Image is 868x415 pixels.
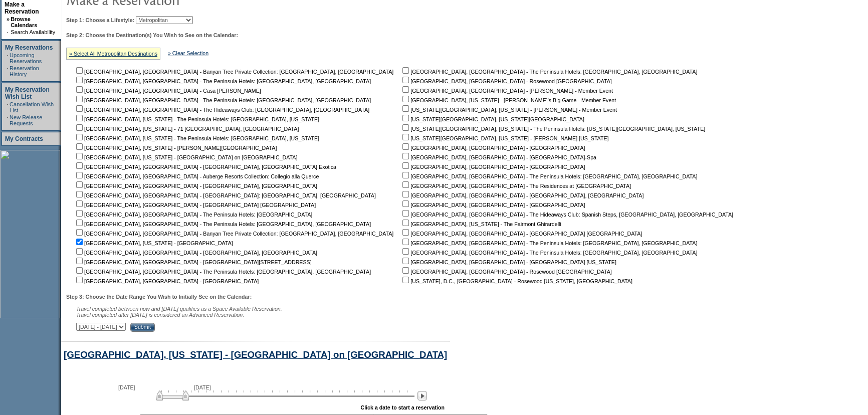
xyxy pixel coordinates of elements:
[66,294,252,300] b: Step 3: Choose the Date Range You Wish to Initially See on the Calendar:
[10,52,42,64] a: Upcoming Reservations
[7,101,9,113] td: ·
[74,126,299,132] nobr: [GEOGRAPHIC_DATA], [US_STATE] - 71 [GEOGRAPHIC_DATA], [GEOGRAPHIC_DATA]
[400,278,632,284] nobr: [US_STATE], D.C., [GEOGRAPHIC_DATA] - Rosewood [US_STATE], [GEOGRAPHIC_DATA]
[69,51,157,57] a: » Select All Metropolitan Destinations
[400,78,611,84] nobr: [GEOGRAPHIC_DATA], [GEOGRAPHIC_DATA] - Rosewood [GEOGRAPHIC_DATA]
[400,212,733,218] nobr: [GEOGRAPHIC_DATA], [GEOGRAPHIC_DATA] - The Hideaways Club: Spanish Steps, [GEOGRAPHIC_DATA], [GEO...
[74,78,371,84] nobr: [GEOGRAPHIC_DATA], [GEOGRAPHIC_DATA] - The Peninsula Hotels: [GEOGRAPHIC_DATA], [GEOGRAPHIC_DATA]
[74,135,319,141] nobr: [GEOGRAPHIC_DATA], [US_STATE] - The Peninsula Hotels: [GEOGRAPHIC_DATA], [US_STATE]
[11,16,37,28] a: Browse Calendars
[74,183,317,189] nobr: [GEOGRAPHIC_DATA], [GEOGRAPHIC_DATA] - [GEOGRAPHIC_DATA], [GEOGRAPHIC_DATA]
[400,183,631,189] nobr: [GEOGRAPHIC_DATA], [GEOGRAPHIC_DATA] - The Residences at [GEOGRAPHIC_DATA]
[400,259,616,265] nobr: [GEOGRAPHIC_DATA], [GEOGRAPHIC_DATA] - [GEOGRAPHIC_DATA] [US_STATE]
[5,1,39,15] a: Make a Reservation
[7,52,9,64] td: ·
[417,391,427,400] img: Next
[360,404,445,410] div: Click a date to start a reservation
[64,349,447,360] a: [GEOGRAPHIC_DATA], [US_STATE] - [GEOGRAPHIC_DATA] on [GEOGRAPHIC_DATA]
[74,88,261,94] nobr: [GEOGRAPHIC_DATA], [GEOGRAPHIC_DATA] - Casa [PERSON_NAME]
[10,65,39,77] a: Reservation History
[400,145,585,151] nobr: [GEOGRAPHIC_DATA], [GEOGRAPHIC_DATA] - [GEOGRAPHIC_DATA]
[74,164,336,170] nobr: [GEOGRAPHIC_DATA], [GEOGRAPHIC_DATA] - [GEOGRAPHIC_DATA], [GEOGRAPHIC_DATA] Exotica
[400,126,705,132] nobr: [US_STATE][GEOGRAPHIC_DATA], [US_STATE] - The Peninsula Hotels: [US_STATE][GEOGRAPHIC_DATA], [US_...
[400,269,611,275] nobr: [GEOGRAPHIC_DATA], [GEOGRAPHIC_DATA] - Rosewood [GEOGRAPHIC_DATA]
[74,69,393,75] nobr: [GEOGRAPHIC_DATA], [GEOGRAPHIC_DATA] - Banyan Tree Private Collection: [GEOGRAPHIC_DATA], [GEOGRA...
[194,384,211,390] span: [DATE]
[400,88,613,94] nobr: [GEOGRAPHIC_DATA], [GEOGRAPHIC_DATA] - [PERSON_NAME] - Member Event
[400,164,585,170] nobr: [GEOGRAPHIC_DATA], [GEOGRAPHIC_DATA] - [GEOGRAPHIC_DATA]
[74,202,316,208] nobr: [GEOGRAPHIC_DATA], [GEOGRAPHIC_DATA] - [GEOGRAPHIC_DATA] [GEOGRAPHIC_DATA]
[74,231,393,237] nobr: [GEOGRAPHIC_DATA], [GEOGRAPHIC_DATA] - Banyan Tree Private Collection: [GEOGRAPHIC_DATA], [GEOGRA...
[74,278,259,284] nobr: [GEOGRAPHIC_DATA], [GEOGRAPHIC_DATA] - [GEOGRAPHIC_DATA]
[74,269,371,275] nobr: [GEOGRAPHIC_DATA], [GEOGRAPHIC_DATA] - The Peninsula Hotels: [GEOGRAPHIC_DATA], [GEOGRAPHIC_DATA]
[74,107,369,113] nobr: [GEOGRAPHIC_DATA], [GEOGRAPHIC_DATA] - The Hideaways Club: [GEOGRAPHIC_DATA], [GEOGRAPHIC_DATA]
[7,65,9,77] td: ·
[5,86,50,100] a: My Reservation Wish List
[11,29,55,35] a: Search Availability
[400,135,608,141] nobr: [US_STATE][GEOGRAPHIC_DATA], [US_STATE] - [PERSON_NAME] [US_STATE]
[74,97,371,103] nobr: [GEOGRAPHIC_DATA], [GEOGRAPHIC_DATA] - The Peninsula Hotels: [GEOGRAPHIC_DATA], [GEOGRAPHIC_DATA]
[400,97,616,103] nobr: [GEOGRAPHIC_DATA], [US_STATE] - [PERSON_NAME]'s Big Game - Member Event
[168,50,208,56] a: » Clear Selection
[74,221,371,227] nobr: [GEOGRAPHIC_DATA], [GEOGRAPHIC_DATA] - The Peninsula Hotels: [GEOGRAPHIC_DATA], [GEOGRAPHIC_DATA]
[118,384,135,390] span: [DATE]
[400,231,642,237] nobr: [GEOGRAPHIC_DATA], [GEOGRAPHIC_DATA] - [GEOGRAPHIC_DATA] [GEOGRAPHIC_DATA]
[66,17,134,23] b: Step 1: Choose a Lifestyle:
[10,114,42,126] a: New Release Requests
[76,312,244,318] nobr: Travel completed after [DATE] is considered an Advanced Reservation.
[5,44,53,51] a: My Reservations
[400,69,697,75] nobr: [GEOGRAPHIC_DATA], [GEOGRAPHIC_DATA] - The Peninsula Hotels: [GEOGRAPHIC_DATA], [GEOGRAPHIC_DATA]
[74,116,319,122] nobr: [GEOGRAPHIC_DATA], [US_STATE] - The Peninsula Hotels: [GEOGRAPHIC_DATA], [US_STATE]
[74,212,312,218] nobr: [GEOGRAPHIC_DATA], [GEOGRAPHIC_DATA] - The Peninsula Hotels: [GEOGRAPHIC_DATA]
[74,145,277,151] nobr: [GEOGRAPHIC_DATA], [US_STATE] - [PERSON_NAME][GEOGRAPHIC_DATA]
[7,114,9,126] td: ·
[7,16,10,22] b: »
[5,135,43,142] a: My Contracts
[400,173,697,179] nobr: [GEOGRAPHIC_DATA], [GEOGRAPHIC_DATA] - The Peninsula Hotels: [GEOGRAPHIC_DATA], [GEOGRAPHIC_DATA]
[10,101,54,113] a: Cancellation Wish List
[400,221,561,227] nobr: [GEOGRAPHIC_DATA], [US_STATE] - The Fairmont Ghirardelli
[74,259,312,265] nobr: [GEOGRAPHIC_DATA], [GEOGRAPHIC_DATA] - [GEOGRAPHIC_DATA][STREET_ADDRESS]
[400,202,585,208] nobr: [GEOGRAPHIC_DATA], [GEOGRAPHIC_DATA] - [GEOGRAPHIC_DATA]
[7,29,10,35] td: ·
[66,32,238,38] b: Step 2: Choose the Destination(s) You Wish to See on the Calendar:
[400,116,584,122] nobr: [US_STATE][GEOGRAPHIC_DATA], [US_STATE][GEOGRAPHIC_DATA]
[76,306,282,312] span: Travel completed between now and [DATE] qualifies as a Space Available Reservation.
[74,240,233,246] nobr: [GEOGRAPHIC_DATA], [US_STATE] - [GEOGRAPHIC_DATA]
[74,250,317,256] nobr: [GEOGRAPHIC_DATA], [GEOGRAPHIC_DATA] - [GEOGRAPHIC_DATA], [GEOGRAPHIC_DATA]
[400,154,596,160] nobr: [GEOGRAPHIC_DATA], [GEOGRAPHIC_DATA] - [GEOGRAPHIC_DATA]-Spa
[400,107,617,113] nobr: [US_STATE][GEOGRAPHIC_DATA], [US_STATE] - [PERSON_NAME] - Member Event
[74,173,319,179] nobr: [GEOGRAPHIC_DATA], [GEOGRAPHIC_DATA] - Auberge Resorts Collection: Collegio alla Querce
[74,154,297,160] nobr: [GEOGRAPHIC_DATA], [US_STATE] - [GEOGRAPHIC_DATA] on [GEOGRAPHIC_DATA]
[130,323,155,332] input: Submit
[400,240,697,246] nobr: [GEOGRAPHIC_DATA], [GEOGRAPHIC_DATA] - The Peninsula Hotels: [GEOGRAPHIC_DATA], [GEOGRAPHIC_DATA]
[74,192,376,198] nobr: [GEOGRAPHIC_DATA], [GEOGRAPHIC_DATA] - [GEOGRAPHIC_DATA]: [GEOGRAPHIC_DATA], [GEOGRAPHIC_DATA]
[400,192,643,198] nobr: [GEOGRAPHIC_DATA], [GEOGRAPHIC_DATA] - [GEOGRAPHIC_DATA], [GEOGRAPHIC_DATA]
[400,250,697,256] nobr: [GEOGRAPHIC_DATA], [GEOGRAPHIC_DATA] - The Peninsula Hotels: [GEOGRAPHIC_DATA], [GEOGRAPHIC_DATA]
